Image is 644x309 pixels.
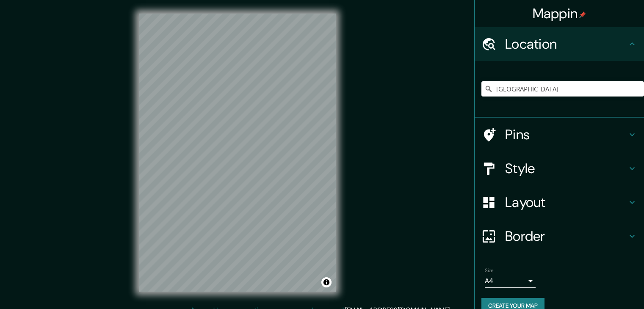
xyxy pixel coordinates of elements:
h4: Mappin [533,5,586,22]
div: Style [475,152,644,185]
div: Location [475,27,644,61]
h4: Border [505,228,627,245]
canvas: Map [139,14,336,292]
div: A4 [485,274,536,288]
label: Size [485,267,494,274]
h4: Location [505,36,627,52]
div: Border [475,219,644,253]
input: Pick your city or area [481,81,644,97]
img: pin-icon.png [579,11,586,18]
h4: Style [505,160,627,177]
div: Pins [475,118,644,152]
h4: Pins [505,126,627,143]
h4: Layout [505,194,627,211]
div: Layout [475,185,644,219]
button: Toggle attribution [321,277,332,287]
